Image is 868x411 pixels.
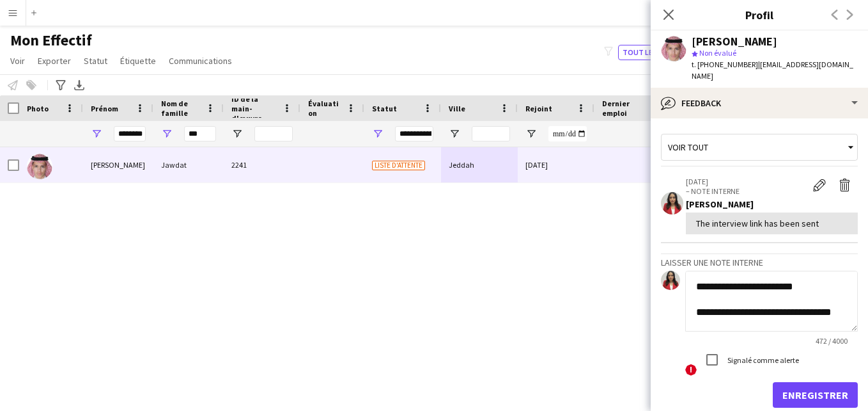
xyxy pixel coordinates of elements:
span: Étiquette [120,55,156,67]
button: Ouvrir le menu de filtre [91,128,102,140]
button: Ouvrir le menu de filtre [525,128,537,140]
span: Liste d'attente [372,161,425,170]
h3: Profil [651,6,868,23]
label: Signalé comme alerte [725,355,799,365]
span: Prénom [91,104,118,113]
div: Feedback [651,88,868,118]
div: [PERSON_NAME] [686,198,858,210]
a: Communications [164,52,237,69]
span: t. [PHONE_NUMBER] [692,60,758,69]
span: | [EMAIL_ADDRESS][DOMAIN_NAME] [692,60,853,81]
span: ID de la main-d'œuvre [231,94,277,123]
div: The interview link has been sent [696,218,848,229]
span: Dernier emploi [602,99,648,118]
a: Étiquette [115,52,161,69]
span: Statut [84,55,107,67]
div: [PERSON_NAME] [692,36,777,47]
button: Enregistrer [773,382,858,408]
img: Abdullah Jawdat [27,154,52,179]
span: Voir [10,55,25,67]
span: Rejoint [525,104,552,113]
div: Jeddah [441,147,518,182]
span: Évaluation [308,99,341,118]
div: Jawdat [153,147,224,182]
span: Statut [372,104,397,113]
app-action-btn: Exporter en XLSX [72,77,87,93]
span: ! [685,364,697,376]
input: Rejoint Entrée de filtre [548,126,587,141]
button: Tout le monde2,340 [618,45,704,60]
h3: Laisser une note interne [661,257,858,268]
span: Communications [169,55,232,67]
a: Voir [5,52,30,69]
p: – NOTE INTERNE [686,186,807,196]
button: Ouvrir le menu de filtre [231,128,243,140]
a: Exporter [33,52,76,69]
button: Ouvrir le menu de filtre [449,128,460,140]
input: Nom de famille Entrée de filtre [184,126,216,141]
span: 472 / 4000 [805,336,858,346]
div: 2241 [224,147,300,182]
span: Mon Effectif [10,31,92,50]
span: Photo [27,104,49,113]
button: Ouvrir le menu de filtre [161,128,173,140]
app-action-btn: Filtres avancés [53,77,68,93]
p: [DATE] [686,177,807,186]
input: Ville Entrée de filtre [472,126,510,141]
button: Ouvrir le menu de filtre [372,128,384,140]
div: [PERSON_NAME] [83,147,153,182]
span: Voir tout [668,141,708,153]
a: Statut [79,52,112,69]
span: Non évalué [699,48,736,58]
span: Exporter [38,55,71,67]
span: Ville [449,104,465,113]
input: Prénom Entrée de filtre [114,126,146,141]
div: [DATE] [518,147,594,182]
span: Nom de famille [161,99,201,118]
input: ID de la main-d'œuvre Entrée de filtre [254,126,293,141]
